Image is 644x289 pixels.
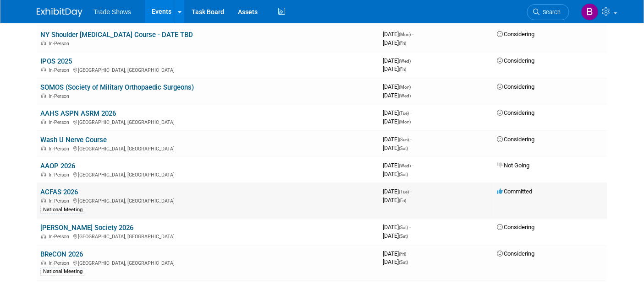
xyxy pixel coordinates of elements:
span: [DATE] [383,65,406,72]
span: (Wed) [399,59,411,64]
img: Becca Rensi [581,3,599,21]
img: In-Person Event [41,119,46,124]
span: Considering [497,224,534,231]
img: In-Person Event [41,67,46,72]
div: [GEOGRAPHIC_DATA], [GEOGRAPHIC_DATA] [40,233,375,240]
img: In-Person Event [41,93,46,98]
div: National Meeting [40,268,85,276]
span: [DATE] [383,188,412,195]
span: [DATE] [383,57,413,64]
span: (Sat) [399,225,408,230]
span: [DATE] [383,83,413,90]
span: [DATE] [383,233,408,240]
span: (Fri) [399,198,406,203]
span: - [412,83,413,90]
img: In-Person Event [41,261,46,265]
span: [DATE] [383,31,413,37]
span: - [407,251,409,257]
span: In-Person [49,234,72,240]
span: [DATE] [383,259,408,266]
img: In-Person Event [41,146,46,150]
span: In-Person [49,119,72,125]
a: BReCON 2026 [40,251,83,259]
a: NY Shoulder [MEDICAL_DATA] Course - DATE TBD [40,31,193,39]
span: Considering [497,136,534,143]
span: [DATE] [383,162,413,169]
span: (Sat) [399,172,408,177]
img: ExhibitDay [37,8,83,17]
span: Search [539,9,561,16]
span: [DATE] [383,251,409,257]
span: (Mon) [399,32,411,37]
span: (Fri) [399,67,406,72]
span: (Tue) [399,189,409,194]
span: In-Person [49,67,72,73]
a: Search [527,4,569,20]
span: (Sat) [399,234,408,239]
a: SOMOS (Society of Military Orthopaedic Surgeons) [40,83,194,91]
div: [GEOGRAPHIC_DATA], [GEOGRAPHIC_DATA] [40,144,375,152]
span: - [410,136,412,143]
span: (Mon) [399,119,411,124]
img: In-Person Event [41,41,46,45]
span: In-Person [49,146,72,152]
span: Considering [497,57,534,64]
span: - [410,109,412,116]
div: [GEOGRAPHIC_DATA], [GEOGRAPHIC_DATA] [40,118,375,125]
span: - [409,224,411,231]
span: [DATE] [383,136,412,143]
span: [DATE] [383,118,411,125]
span: Considering [497,31,534,37]
a: AAHS ASPN ASRM 2026 [40,109,116,118]
span: [DATE] [383,109,412,116]
span: (Fri) [399,252,406,257]
a: ACFAS 2026 [40,188,78,196]
span: In-Person [49,41,72,47]
div: [GEOGRAPHIC_DATA], [GEOGRAPHIC_DATA] [40,171,375,178]
span: In-Person [49,172,72,178]
span: Trade Shows [94,8,131,16]
span: Considering [497,109,534,116]
span: [DATE] [383,171,408,177]
span: Not Going [497,162,529,169]
a: [PERSON_NAME] Society 2026 [40,224,133,232]
span: [DATE] [383,39,406,46]
span: In-Person [49,93,72,99]
a: AAOP 2026 [40,162,75,170]
span: (Sat) [399,260,408,265]
img: In-Person Event [41,172,46,177]
span: [DATE] [383,144,408,151]
span: - [412,31,413,37]
div: National Meeting [40,206,85,214]
a: Wash U Nerve Course [40,136,107,144]
span: Considering [497,251,534,257]
span: - [412,162,413,169]
div: [GEOGRAPHIC_DATA], [GEOGRAPHIC_DATA] [40,197,375,204]
span: - [410,188,412,195]
span: (Sun) [399,137,409,142]
div: [GEOGRAPHIC_DATA], [GEOGRAPHIC_DATA] [40,259,375,267]
img: In-Person Event [41,234,46,239]
span: (Mon) [399,85,411,90]
span: (Wed) [399,93,411,98]
span: Committed [497,188,532,195]
a: IPOS 2025 [40,57,72,65]
span: In-Person [49,198,72,204]
span: [DATE] [383,92,411,99]
span: (Sat) [399,146,408,151]
span: (Tue) [399,111,409,116]
div: [GEOGRAPHIC_DATA], [GEOGRAPHIC_DATA] [40,66,375,73]
span: (Fri) [399,41,406,46]
span: (Wed) [399,163,411,168]
span: - [412,57,413,64]
span: [DATE] [383,197,406,203]
span: In-Person [49,261,72,267]
span: [DATE] [383,224,411,231]
img: In-Person Event [41,198,46,203]
span: Considering [497,83,534,90]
